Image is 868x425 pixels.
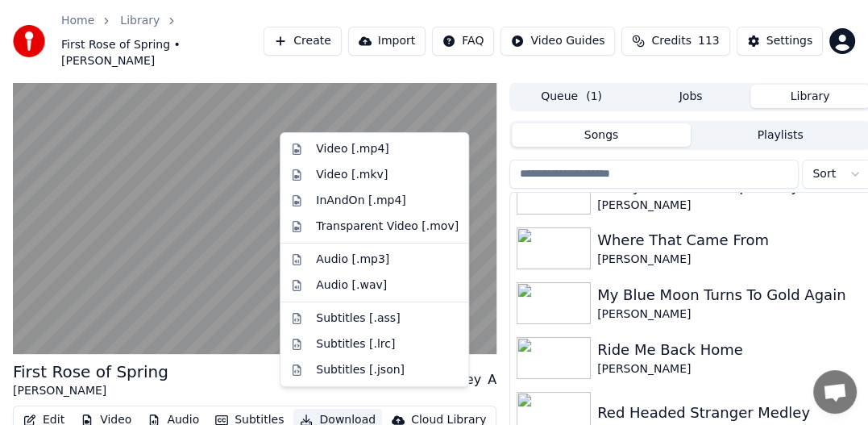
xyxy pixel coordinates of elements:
div: [PERSON_NAME] [597,252,865,268]
div: [PERSON_NAME] [597,306,865,323]
div: Audio [.wav] [316,277,387,294]
div: A [488,370,496,390]
div: [PERSON_NAME] [597,198,865,214]
button: Songs [512,123,691,147]
button: Credits113 [621,27,729,56]
div: [PERSON_NAME] [13,383,168,399]
img: youka [13,25,45,57]
button: Create [264,27,342,56]
button: Video Guides [500,27,615,56]
div: Transparent Video [.mov] [316,219,459,235]
span: Credits [651,33,691,49]
div: Subtitles [.lrc] [316,336,395,352]
nav: breadcrumb [61,13,264,69]
button: Queue [512,85,631,108]
button: Import [348,27,426,56]
span: ( 1 ) [586,89,602,105]
div: Red Headed Stranger Medley [597,402,865,424]
button: FAQ [432,27,494,56]
span: First Rose of Spring • [PERSON_NAME] [61,37,264,69]
div: Ride Me Back Home [597,339,865,361]
a: Home [61,13,94,29]
div: Where That Came From [597,229,865,252]
div: Subtitles [.ass] [316,310,400,327]
div: Open chat [813,370,857,414]
span: Sort [812,166,836,182]
div: Key [458,370,481,390]
button: Settings [737,27,823,56]
div: InAndOn [.mp4] [316,193,406,209]
span: 113 [698,33,720,49]
div: [PERSON_NAME] [597,361,865,377]
div: Video [.mkv] [316,167,388,183]
div: Video [.mp4] [316,141,388,157]
button: Jobs [631,85,750,108]
div: Settings [766,33,812,49]
div: My Blue Moon Turns To Gold Again [597,284,865,306]
div: Subtitles [.json] [316,362,405,378]
div: Audio [.mp3] [316,252,389,268]
a: Library [120,13,160,29]
div: First Rose of Spring [13,360,168,383]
